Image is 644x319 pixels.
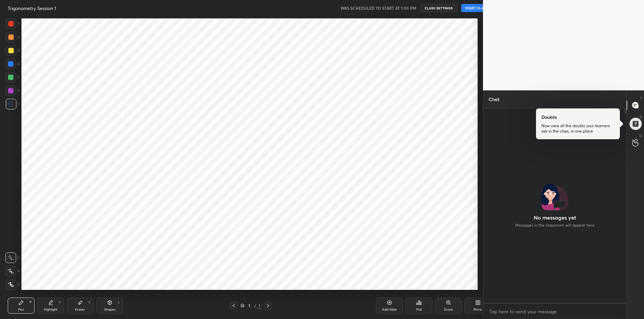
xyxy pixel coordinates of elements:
div: / [254,304,256,308]
div: Z [6,279,20,290]
div: L [118,301,120,304]
button: CLASS SETTINGS [420,4,457,12]
div: H [59,301,61,304]
div: 1 [246,304,253,308]
p: Chat [483,90,505,108]
h4: Trigonometry Session 1 [8,5,56,11]
p: T [640,96,642,101]
div: 4 [5,59,19,69]
div: E [89,301,91,304]
div: 7 [6,99,19,109]
div: Shapes [104,308,115,311]
div: Pen [18,308,24,311]
p: G [639,133,642,138]
div: X [5,266,20,276]
div: 1 [257,303,261,309]
div: 2 [6,32,19,43]
div: 3 [6,45,19,56]
div: Poll [416,308,422,311]
div: P [30,301,32,304]
p: D [640,114,642,119]
div: Eraser [75,308,85,311]
h5: WAS SCHEDULED TO START AT 1:00 PM [340,5,416,11]
div: 5 [5,72,19,83]
div: Zoom [444,308,453,311]
button: START CLASS [461,4,491,12]
div: Add Slide [382,308,397,311]
div: More [474,308,482,311]
div: C [5,252,20,263]
div: 1 [6,18,19,29]
div: Highlight [44,308,58,311]
div: 6 [5,85,19,96]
